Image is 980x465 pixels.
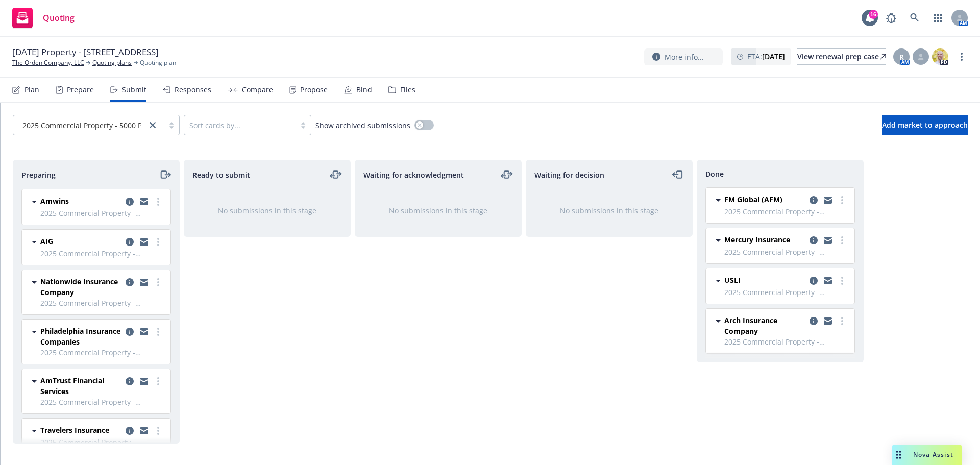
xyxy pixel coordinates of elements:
[836,234,848,247] a: more
[807,275,820,287] a: copy logging email
[8,4,79,32] a: Quoting
[822,315,834,327] a: copy logging email
[836,194,848,206] a: more
[724,287,848,298] span: 2025 Commercial Property - [GEOGRAPHIC_DATA]
[40,437,164,448] span: 2025 Commercial Property - [GEOGRAPHIC_DATA]
[836,275,848,287] a: more
[300,86,328,94] div: Propose
[124,236,136,248] a: copy logging email
[899,52,904,62] span: R
[40,276,121,298] span: Nationwide Insurance Company
[22,120,174,131] span: 2025 Commercial Property - 5000 Populus ...
[724,206,848,217] span: 2025 Commercial Property - [GEOGRAPHIC_DATA]
[882,115,968,135] button: Add market to approach
[140,58,176,67] span: Quoting plan
[747,51,785,62] span: ETA :
[807,234,820,247] a: copy logging email
[124,375,136,387] a: copy logging email
[40,375,121,397] span: AmTrust Financial Services
[822,275,834,287] a: copy logging email
[892,445,962,465] button: Nova Assist
[797,48,886,65] a: View renewal prep case
[40,195,69,206] span: Amwins
[724,275,741,285] span: USLI
[869,10,878,19] div: 16
[175,86,211,94] div: Responses
[724,234,790,245] span: Mercury Insurance
[724,315,805,336] span: Arch Insurance Company
[40,236,53,247] span: AIG
[67,86,94,94] div: Prepare
[644,48,723,65] button: More info...
[400,86,415,94] div: Files
[192,169,250,180] span: Ready to submit
[201,205,334,216] div: No submissions in this stage
[665,52,704,62] span: More info...
[138,276,150,288] a: copy logging email
[724,247,848,257] span: 2025 Commercial Property - [GEOGRAPHIC_DATA]
[152,276,164,288] a: more
[40,248,164,259] span: 2025 Commercial Property - [GEOGRAPHIC_DATA]
[40,397,164,407] span: 2025 Commercial Property - [GEOGRAPHIC_DATA]
[124,276,136,288] a: copy logging email
[122,86,146,94] div: Submit
[43,14,75,22] span: Quoting
[797,49,886,64] div: View renewal prep case
[40,298,164,308] span: 2025 Commercial Property - [GEOGRAPHIC_DATA]
[124,326,136,338] a: copy logging email
[24,86,39,94] div: Plan
[955,51,968,63] a: more
[534,169,604,180] span: Waiting for decision
[315,120,410,131] span: Show archived submissions
[138,375,150,387] a: copy logging email
[822,194,834,206] a: copy logging email
[932,48,948,65] img: photo
[18,120,141,131] span: 2025 Commercial Property - 5000 Populus ...
[892,445,905,465] div: Drag to move
[138,236,150,248] a: copy logging email
[543,205,676,216] div: No submissions in this stage
[836,315,848,327] a: more
[138,195,150,208] a: copy logging email
[21,169,56,180] span: Preparing
[138,326,150,338] a: copy logging email
[12,46,159,58] span: [DATE] Property - [STREET_ADDRESS]
[152,425,164,437] a: more
[40,326,121,347] span: Philadelphia Insurance Companies
[372,205,505,216] div: No submissions in this stage
[705,168,724,179] span: Done
[152,236,164,248] a: more
[928,8,948,28] a: Switch app
[724,194,782,205] span: FM Global (AFM)
[152,195,164,208] a: more
[242,86,273,94] div: Compare
[882,120,968,130] span: Add market to approach
[822,234,834,247] a: copy logging email
[672,168,684,181] a: moveLeft
[40,208,164,218] span: 2025 Commercial Property - [GEOGRAPHIC_DATA]
[124,425,136,437] a: copy logging email
[807,194,820,206] a: copy logging email
[762,52,785,61] strong: [DATE]
[330,168,342,181] a: moveLeftRight
[152,326,164,338] a: more
[138,425,150,437] a: copy logging email
[904,8,925,28] a: Search
[92,58,132,67] a: Quoting plans
[913,450,953,459] span: Nova Assist
[12,58,84,67] a: The Orden Company, LLC
[807,315,820,327] a: copy logging email
[40,425,109,435] span: Travelers Insurance
[152,375,164,387] a: more
[159,168,171,181] a: moveRight
[356,86,372,94] div: Bind
[363,169,464,180] span: Waiting for acknowledgment
[881,8,901,28] a: Report a Bug
[40,347,164,358] span: 2025 Commercial Property - [GEOGRAPHIC_DATA]
[724,336,848,347] span: 2025 Commercial Property - [GEOGRAPHIC_DATA]
[501,168,513,181] a: moveLeftRight
[124,195,136,208] a: copy logging email
[146,119,159,131] a: close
